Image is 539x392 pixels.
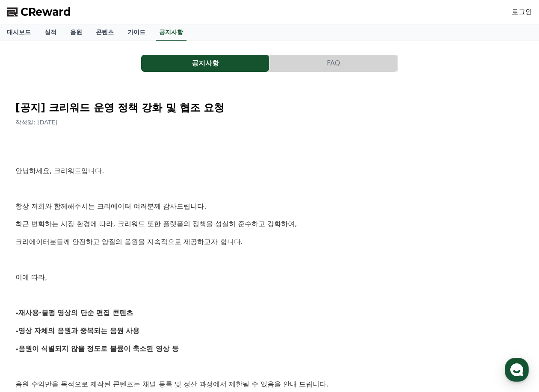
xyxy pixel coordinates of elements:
span: 설정 [132,284,142,291]
strong: -재사용·불펌 영상의 단순 편집 콘텐츠 [15,309,133,317]
p: 음원 수익만을 목적으로 제작된 콘텐츠는 채널 등록 및 정산 과정에서 제한될 수 있음을 안내 드립니다. [15,379,524,390]
a: 설정 [110,271,164,292]
a: CReward [7,5,71,19]
p: 크리에이터분들께 안전하고 양질의 음원을 지속적으로 제공하고자 합니다. [15,236,524,248]
p: 최근 변화하는 시장 환경에 따라, 크리워드 또한 플랫폼의 정책을 성실히 준수하고 강화하여, [15,218,524,230]
button: 공지사항 [141,55,269,72]
p: 항상 저희와 함께해주시는 크리에이터 여러분께 감사드립니다. [15,201,524,212]
span: 홈 [27,284,32,291]
p: 안녕하세요, 크리워드입니다. [15,165,524,177]
a: 공지사항 [141,55,269,72]
a: 로그인 [512,7,532,17]
button: FAQ [269,55,397,72]
p: 이에 따라, [15,272,524,283]
a: 공지사항 [156,24,187,41]
span: 대화 [78,284,89,291]
span: 작성일: [DATE] [15,119,58,126]
a: 가이드 [121,24,152,41]
a: 대화 [56,271,110,292]
span: CReward [21,5,71,19]
strong: -음원이 식별되지 않을 정도로 볼륨이 축소된 영상 등 [15,345,179,353]
strong: -영상 자체의 음원과 중복되는 음원 사용 [15,327,140,335]
a: 콘텐츠 [89,24,121,41]
a: 음원 [63,24,89,41]
a: 홈 [3,271,56,292]
a: 실적 [38,24,63,41]
h2: [공지] 크리워드 운영 정책 강화 및 협조 요청 [15,101,524,115]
